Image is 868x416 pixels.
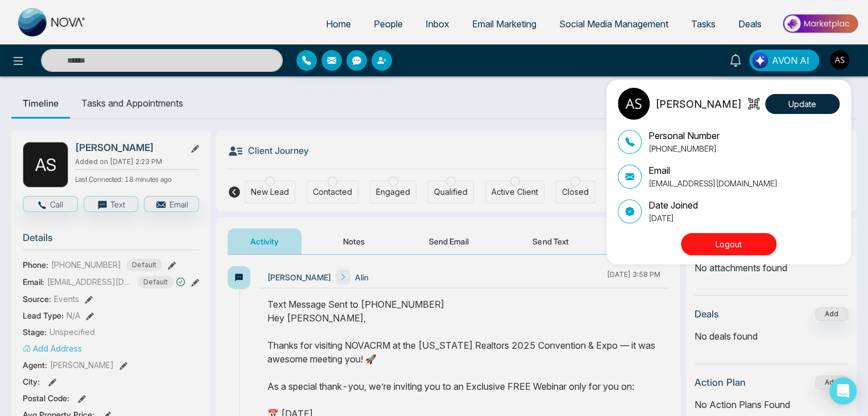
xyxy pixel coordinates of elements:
[648,212,698,224] p: [DATE]
[648,129,720,142] p: Personal Number
[648,198,698,212] p: Date Joined
[681,233,776,255] button: Logout
[648,164,778,177] p: Email
[655,96,742,112] p: [PERSON_NAME]
[648,177,778,189] p: [EMAIL_ADDRESS][DOMAIN_NAME]
[765,94,840,114] button: Update
[829,377,857,405] div: Open Intercom Messenger
[648,142,720,154] p: [PHONE_NUMBER]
